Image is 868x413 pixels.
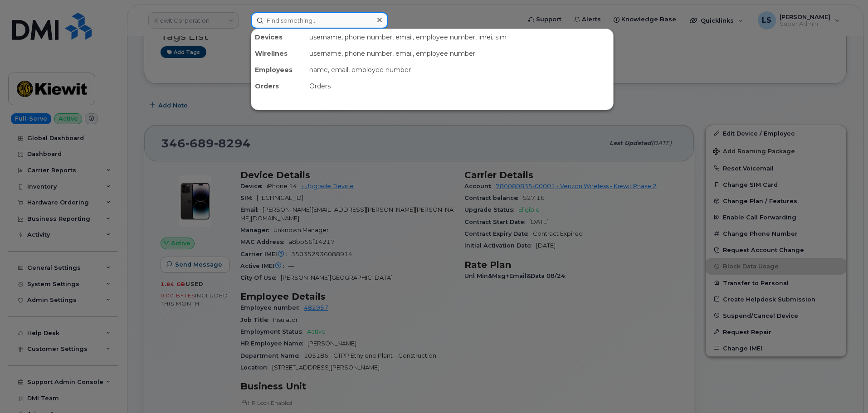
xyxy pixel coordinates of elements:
div: username, phone number, email, employee number [306,45,613,62]
div: Employees [251,62,306,78]
iframe: Messenger Launcher [829,374,861,406]
div: Wirelines [251,45,306,62]
div: Orders [306,78,613,94]
div: username, phone number, email, employee number, imei, sim [306,29,613,45]
div: Devices [251,29,306,45]
div: name, email, employee number [306,62,613,78]
input: Find something... [251,12,388,29]
div: Orders [251,78,306,94]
